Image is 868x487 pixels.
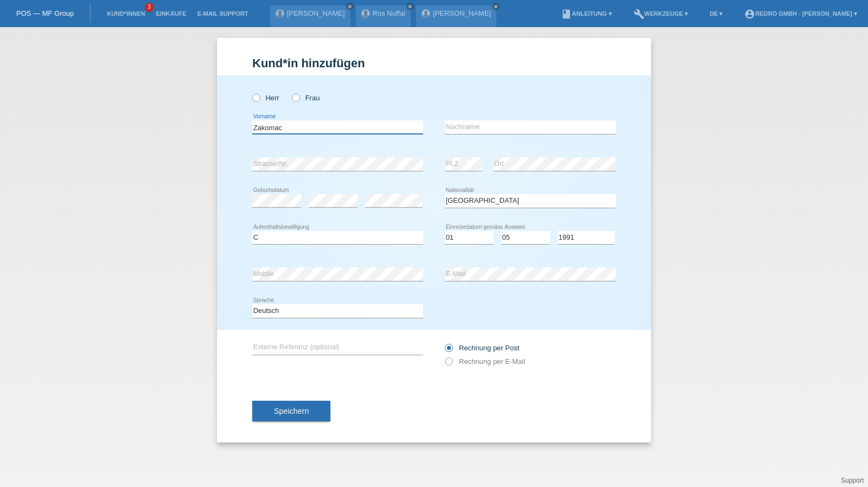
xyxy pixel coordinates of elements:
a: close [346,3,354,10]
a: account_circleRedro GmbH - [PERSON_NAME] ▾ [739,10,863,17]
a: DE ▾ [704,10,728,17]
a: [PERSON_NAME] [287,9,345,17]
input: Herr [252,94,259,101]
a: [PERSON_NAME] [433,9,491,17]
a: Kund*innen [101,10,150,17]
a: close [492,3,500,10]
span: 3 [145,3,154,12]
label: Frau [292,94,320,102]
input: Rechnung per E-Mail [445,357,452,371]
h1: Kund*in hinzufügen [252,56,616,70]
a: bookAnleitung ▾ [556,10,617,17]
input: Rechnung per Post [445,344,452,357]
i: book [561,9,572,20]
a: Ros Nuffal [373,9,405,17]
label: Herr [252,94,279,102]
a: E-Mail Support [192,10,254,17]
i: close [407,4,413,9]
i: close [347,4,353,9]
i: account_circle [744,9,755,20]
i: build [634,9,644,20]
input: Frau [292,94,299,101]
i: close [493,4,499,9]
button: Speichern [252,401,330,421]
a: buildWerkzeuge ▾ [628,10,694,17]
a: Support [841,477,864,484]
label: Rechnung per E-Mail [445,357,525,366]
span: Speichern [274,407,309,415]
a: close [406,3,414,10]
a: Einkäufe [150,10,192,17]
a: POS — MF Group [16,9,74,17]
label: Rechnung per Post [445,344,519,352]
